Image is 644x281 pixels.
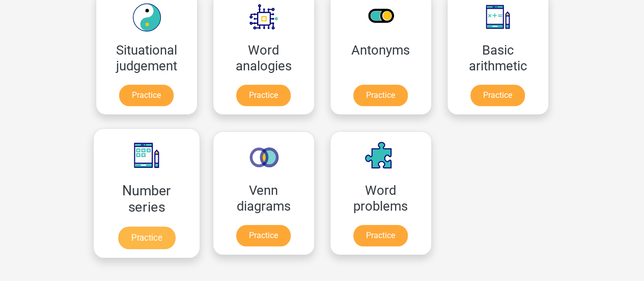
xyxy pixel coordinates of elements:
a: Practice [353,225,408,246]
a: Practice [353,85,408,106]
a: Practice [236,225,291,246]
a: Practice [470,85,525,106]
a: Practice [236,85,291,106]
a: Practice [118,226,175,249]
a: Practice [119,85,174,106]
